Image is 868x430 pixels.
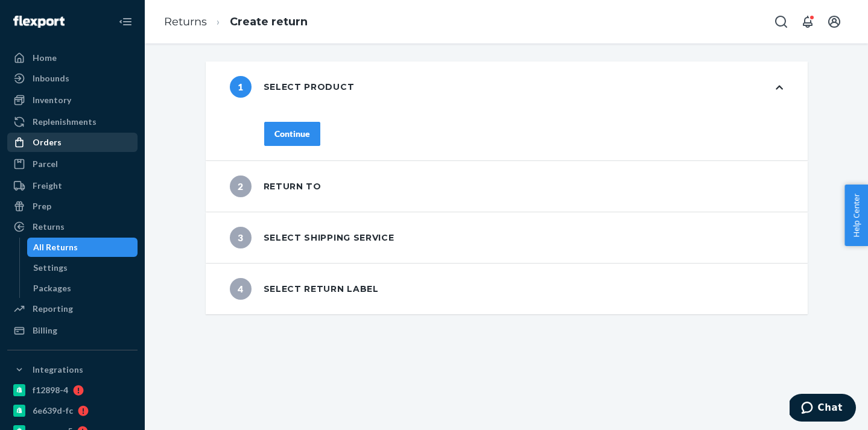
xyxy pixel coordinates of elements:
[230,175,252,197] span: 2
[7,299,138,318] a: Reporting
[33,303,73,315] div: Reporting
[7,381,138,400] a: f12898-4
[7,69,138,88] a: Inbounds
[33,94,71,106] div: Inventory
[33,324,57,337] div: Billing
[7,401,138,420] a: 6e639d-fc
[7,176,138,195] a: Freight
[7,217,138,236] a: Returns
[7,133,138,152] a: Orders
[230,227,252,248] span: 3
[33,282,71,294] div: Packages
[7,112,138,131] a: Replenishments
[154,4,317,40] ol: breadcrumbs
[7,197,138,216] a: Prep
[7,154,138,174] a: Parcel
[230,227,394,248] div: Select shipping service
[230,278,252,300] span: 4
[844,185,868,246] button: Help Center
[33,158,58,170] div: Parcel
[27,258,138,277] a: Settings
[33,262,68,274] div: Settings
[33,384,68,396] div: f12898-4
[790,394,856,424] iframe: Opens a widget where you can chat to one of our agents
[230,15,308,28] a: Create return
[230,175,322,197] div: Return to
[33,136,62,148] div: Orders
[33,180,62,192] div: Freight
[27,279,138,298] a: Packages
[7,360,138,379] button: Integrations
[230,76,252,98] span: 1
[796,10,820,34] button: Open notifications
[230,76,355,98] div: Select product
[13,16,65,28] img: Flexport logo
[27,238,138,257] a: All Returns
[33,52,57,64] div: Home
[264,122,320,146] button: Continue
[7,321,138,340] a: Billing
[33,405,73,417] div: 6e639d-fc
[33,200,51,212] div: Prep
[33,221,65,233] div: Returns
[230,278,379,300] div: Select return label
[33,72,69,84] div: Inbounds
[7,90,138,110] a: Inventory
[164,15,207,28] a: Returns
[33,241,78,253] div: All Returns
[274,128,310,140] div: Continue
[33,364,83,376] div: Integrations
[113,10,138,34] button: Close Navigation
[33,116,97,128] div: Replenishments
[7,48,138,68] a: Home
[769,10,793,34] button: Open Search Box
[822,10,846,34] button: Open account menu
